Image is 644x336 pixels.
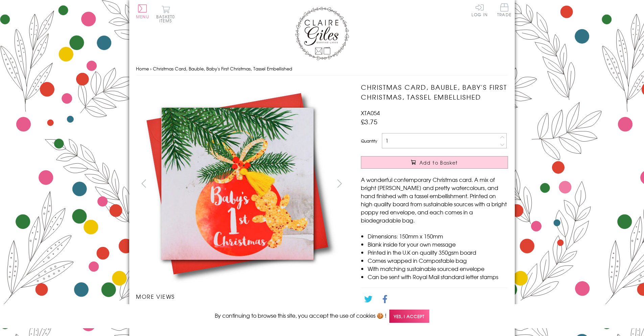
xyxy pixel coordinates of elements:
button: Add to Basket [361,156,508,169]
h1: Christmas Card, Bauble, Baby's First Christmas, Tassel Embellished [361,82,508,102]
li: Dimensions: 150mm x 150mm [368,232,508,240]
img: Christmas Card, Bauble, Baby's First Christmas, Tassel Embellished [136,82,339,285]
span: Yes, I accept [389,310,429,323]
span: £3.75 [361,117,377,126]
button: Menu [136,4,149,19]
p: A wonderful contemporary Christmas card. A mix of bright [PERSON_NAME] and pretty watercolours, a... [361,175,508,224]
span: Add to Basket [419,159,458,166]
img: Claire Giles Greetings Cards [295,7,349,60]
li: Can be sent with Royal Mail standard letter stamps [368,273,508,281]
label: Quantity [361,138,377,144]
button: next [332,176,347,191]
button: Basket0 items [156,5,175,23]
button: prev [136,176,151,191]
h3: More views [136,292,347,300]
span: 0 items [159,14,175,24]
span: Christmas Card, Bauble, Baby's First Christmas, Tassel Embellished [153,65,292,72]
a: Trade [497,3,511,18]
span: Menu [136,14,149,20]
li: With matching sustainable sourced envelope [368,265,508,273]
a: Home [136,65,149,72]
span: › [150,65,152,72]
li: Blank inside for your own message [368,240,508,248]
img: Christmas Card, Bauble, Baby's First Christmas, Tassel Embellished [347,82,550,286]
a: Log In [471,3,488,17]
nav: breadcrumbs [136,62,508,76]
li: Printed in the U.K on quality 350gsm board [368,248,508,256]
span: XTA054 [361,109,380,117]
li: Comes wrapped in Compostable bag [368,256,508,265]
span: Trade [497,3,511,17]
